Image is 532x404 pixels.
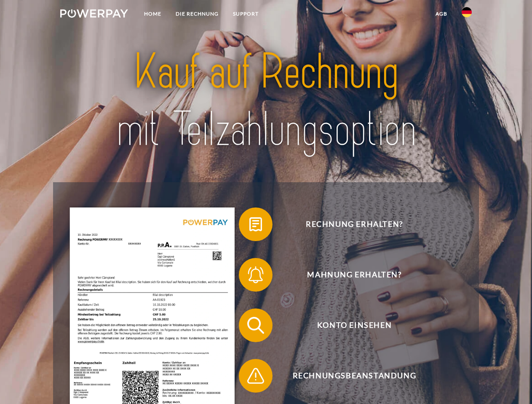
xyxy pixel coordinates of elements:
button: Konto einsehen [239,308,458,342]
img: qb_bill.svg [245,214,266,235]
img: de [462,7,472,17]
span: Rechnungsbeanstandung [251,359,457,393]
img: qb_search.svg [245,315,266,336]
a: agb [428,6,454,21]
img: qb_warning.svg [245,365,266,386]
button: Mahnung erhalten? [239,258,458,292]
button: Rechnung erhalten? [239,207,458,241]
img: title-powerpay_de.svg [80,40,452,161]
a: Home [137,6,168,21]
span: Konto einsehen [251,308,457,342]
a: DIE RECHNUNG [168,6,226,21]
button: Rechnungsbeanstandung [239,359,458,393]
img: logo-powerpay-white.svg [60,9,128,18]
a: SUPPORT [226,6,266,21]
span: Mahnung erhalten? [251,258,457,292]
span: Rechnung erhalten? [251,207,457,241]
img: qb_bell.svg [245,264,266,285]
